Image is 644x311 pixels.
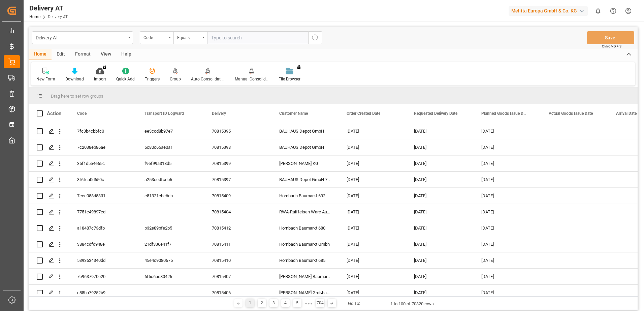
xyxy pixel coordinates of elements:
span: Order Created Date [347,111,380,116]
div: [DATE] [406,252,473,268]
div: 1 [246,299,254,307]
div: [DATE] [406,139,473,155]
div: New Form [36,76,55,82]
span: Actual Goods Issue Date [549,111,593,116]
div: Action [47,110,61,116]
div: Press SPACE to select this row. [29,123,69,139]
div: Press SPACE to select this row. [29,204,69,220]
div: Hornbach Baumarkt 680 [271,220,339,236]
div: Delivery AT [36,33,126,41]
button: open menu [173,31,207,44]
div: [DATE] [339,252,406,268]
div: [PERSON_NAME] Großhandels- [271,285,339,301]
div: Press SPACE to select this row. [29,285,69,301]
div: a253cedfceb6 [136,172,204,187]
div: Press SPACE to select this row. [29,220,69,236]
div: Press SPACE to select this row. [29,139,69,155]
div: [DATE] [473,139,541,155]
div: 70815397 [204,172,271,187]
div: Auto Consolidation [191,76,225,82]
div: 70815409 [204,188,271,204]
div: [PERSON_NAME] KG [271,155,339,171]
div: 7eec058d5331 [69,188,136,204]
div: a18487c73dfb [69,220,136,236]
div: [DATE] [406,188,473,204]
div: 70815412 [204,220,271,236]
input: Type to search [207,31,308,44]
div: 7751c49897cd [69,204,136,220]
div: [DATE] [473,123,541,139]
div: Group [170,76,181,82]
div: [DATE] [473,172,541,187]
div: 2 [258,299,266,307]
div: Manual Consolidation [235,76,268,82]
div: 21df336e41f7 [136,236,204,252]
div: [DATE] [406,269,473,284]
span: Drag here to set row groups [51,94,103,99]
div: e51321ebe6eb [136,188,204,204]
div: Edit [52,49,70,60]
div: [DATE] [339,188,406,204]
div: [DATE] [406,236,473,252]
div: 7c2038eb86ae [69,139,136,155]
div: ● ● ● [305,301,312,306]
div: [DATE] [473,155,541,171]
div: 70815410 [204,252,271,268]
span: Planned Goods Issue Date [481,111,526,116]
div: Triggers [145,76,160,82]
button: open menu [140,31,173,44]
div: Press SPACE to select this row. [29,269,69,285]
div: 70815404 [204,204,271,220]
div: [DATE] [473,236,541,252]
div: 1 to 100 of 70320 rows [390,301,434,307]
div: 7e9637970e20 [69,269,136,284]
div: [DATE] [339,285,406,301]
div: Hornbach Baumarkt 685 [271,252,339,268]
button: Melitta Europa GmbH & Co. KG [509,4,590,17]
div: Quick Add [116,76,135,82]
div: Format [70,49,96,60]
span: Customer Name [279,111,308,116]
button: Help Center [606,3,621,19]
div: Help [116,49,136,60]
div: [DATE] [339,139,406,155]
div: Press SPACE to select this row. [29,172,69,188]
div: Hornbach Baumarkt 692 [271,188,339,204]
div: [DATE] [339,220,406,236]
div: [DATE] [406,155,473,171]
div: c88ba79252b9 [69,285,136,301]
div: [PERSON_NAME] Baumarkt Gesellschaft m.b.H. [271,269,339,284]
div: 4 [281,299,290,307]
a: Home [29,14,40,19]
button: search button [308,31,322,44]
div: [DATE] [339,172,406,187]
div: Hornbach Baumarkt Gmbh [271,236,339,252]
div: 6f5c6ae80426 [136,269,204,284]
div: [DATE] [339,123,406,139]
div: [DATE] [473,204,541,220]
div: 7fc3b4cbbfc0 [69,123,136,139]
div: ee3ccd8b97e7 [136,123,204,139]
span: Ctrl/CMD + S [602,44,621,49]
div: 704 [316,299,324,307]
div: BAUHAUS Depot GmbH [271,139,339,155]
div: [DATE] [339,204,406,220]
div: 70815406 [204,285,271,301]
div: Press SPACE to select this row. [29,252,69,269]
div: 70815398 [204,139,271,155]
div: 3 [269,299,278,307]
div: 35f1d5e4e65c [69,155,136,171]
div: [DATE] [339,269,406,284]
div: f9ef99a318d5 [136,155,204,171]
div: RWA-Raiffeisen Ware Austria [271,204,339,220]
div: BAUHAUS Depot GmbH [271,123,339,139]
div: Download [65,76,84,82]
div: [DATE] [406,123,473,139]
div: [DATE] [339,155,406,171]
div: 5393634340dd [69,252,136,268]
button: show 0 new notifications [590,3,606,19]
div: 70815407 [204,269,271,284]
div: Code [143,33,166,41]
div: 70815411 [204,236,271,252]
div: 3f6fca0d650c [69,172,136,187]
